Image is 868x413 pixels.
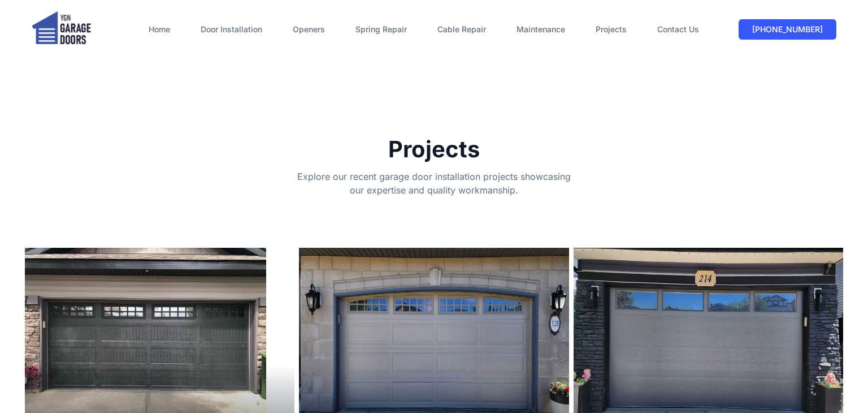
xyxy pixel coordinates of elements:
[437,10,486,49] a: Cable Repair
[201,10,262,49] a: Door Installation
[517,10,565,49] a: Maintenance
[596,10,627,49] a: Projects
[752,24,823,34] span: [PHONE_NUMBER]
[293,10,325,49] a: Openers
[739,19,836,40] a: [PHONE_NUMBER]
[355,10,407,49] a: Spring Repair
[297,170,571,197] p: Explore our recent garage door installation projects showcasing our expertise and quality workman...
[657,10,699,49] a: Contact Us
[32,11,91,48] img: logo
[297,136,571,163] h2: Projects
[149,10,170,49] a: Home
